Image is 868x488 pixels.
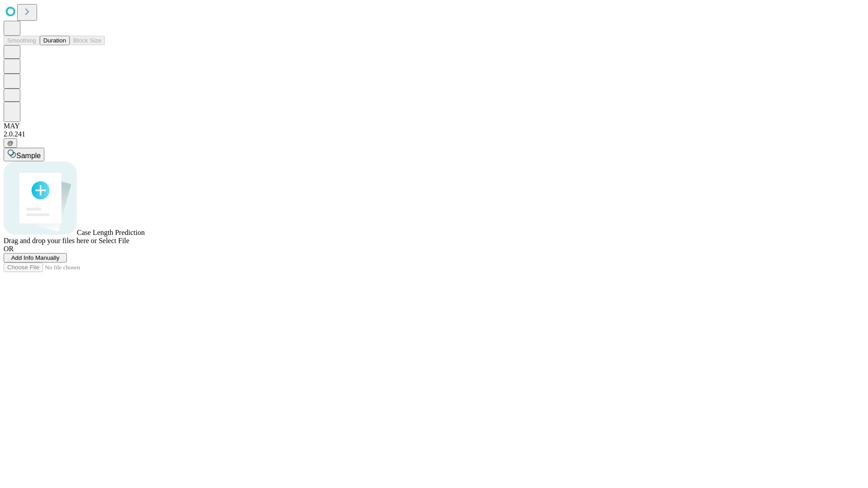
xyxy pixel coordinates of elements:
[4,36,40,45] button: Smoothing
[4,148,44,161] button: Sample
[99,237,129,244] span: Select File
[16,152,41,160] span: Sample
[4,122,864,130] div: MAY
[4,253,67,263] button: Add Info Manually
[40,36,70,45] button: Duration
[7,140,14,146] span: @
[4,138,17,148] button: @
[4,130,864,138] div: 2.0.241
[4,245,14,253] span: OR
[77,229,145,236] span: Case Length Prediction
[11,254,60,261] span: Add Info Manually
[4,237,97,244] span: Drag and drop your files here or
[70,36,105,45] button: Block Size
